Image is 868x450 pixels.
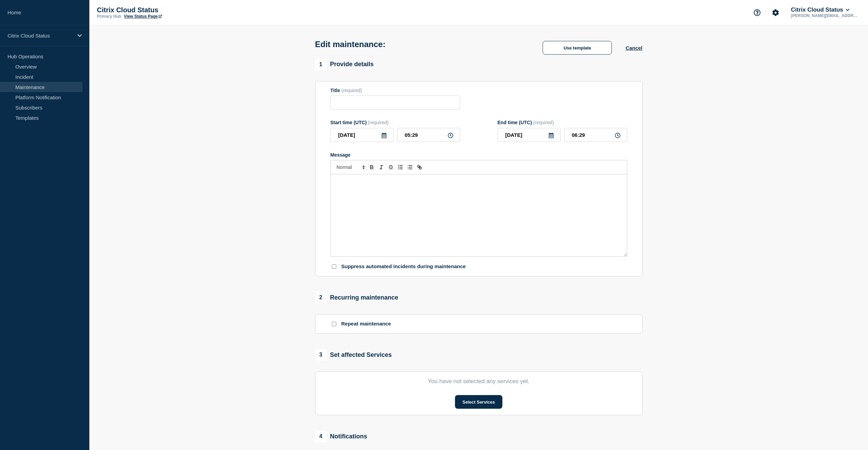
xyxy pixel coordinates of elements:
input: Suppress automated incidents during maintenance [332,264,336,269]
div: Start time (UTC) [330,120,460,125]
button: Support [750,5,764,20]
h1: Edit maintenance: [315,40,386,49]
input: HH:MM [397,128,460,142]
p: Suppress automated incidents during maintenance [341,263,466,270]
div: Message [330,152,627,158]
button: Cancel [626,45,642,51]
span: 2 [315,292,327,303]
button: Toggle bulleted list [405,163,415,171]
button: Account settings [768,5,783,20]
input: HH:MM [564,128,627,142]
div: End time (UTC) [498,120,627,125]
p: Citrix Cloud Status [97,6,233,14]
div: Notifications [315,431,367,442]
button: Toggle ordered list [396,163,405,171]
span: 1 [315,59,327,70]
p: [PERSON_NAME][EMAIL_ADDRESS][DOMAIN_NAME] [790,13,860,18]
div: Set affected Services [315,349,392,361]
div: Recurring maintenance [315,292,398,303]
span: 4 [315,431,327,442]
a: View Status Page [124,14,162,19]
input: YYYY-MM-DD [498,128,561,142]
button: Select Services [455,395,502,409]
p: Primary Hub [97,14,121,19]
button: Toggle strikethrough text [386,163,396,171]
div: Message [331,174,627,256]
p: You have not selected any services yet. [330,378,627,385]
span: Font size [334,163,367,171]
button: Toggle link [415,163,424,171]
input: YYYY-MM-DD [330,128,394,142]
button: Use template [543,41,612,55]
span: 3 [315,349,327,361]
input: Repeat maintenance [332,322,336,326]
p: Repeat maintenance [341,321,391,327]
input: Title [330,96,460,110]
span: (required) [341,88,362,93]
div: Title [330,88,460,93]
p: Citrix Cloud Status [8,33,73,39]
div: Provide details [315,59,374,70]
button: Citrix Cloud Status [790,6,851,13]
span: (required) [533,120,554,125]
span: (required) [368,120,389,125]
button: Toggle bold text [367,163,377,171]
button: Toggle italic text [377,163,386,171]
